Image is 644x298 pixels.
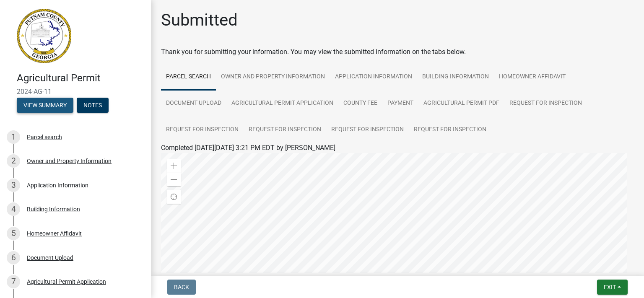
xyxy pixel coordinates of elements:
[17,9,71,63] img: Putnam County, Georgia
[17,88,134,96] span: 2024-AG-11
[338,90,382,117] a: County Fee
[326,117,409,143] a: Request for Inspection
[330,64,417,91] a: Application Information
[494,64,571,91] a: Homeowner Affidavit
[382,90,418,117] a: Payment
[161,117,244,143] a: Request for Inspection
[17,72,144,84] h4: Agricultural Permit
[27,255,73,261] div: Document Upload
[7,227,20,240] div: 5
[604,284,616,290] span: Exit
[27,206,80,212] div: Building Information
[167,173,181,186] div: Zoom out
[77,102,109,109] wm-modal-confirm: Notes
[27,158,112,164] div: Owner and Property Information
[244,117,326,143] a: Request for Inspection
[174,284,189,290] span: Back
[7,202,20,216] div: 4
[27,134,62,140] div: Parcel search
[161,64,216,91] a: Parcel search
[17,98,73,113] button: View Summary
[17,102,73,109] wm-modal-confirm: Summary
[417,64,494,91] a: Building Information
[7,275,20,288] div: 7
[504,90,587,117] a: Request for Inspection
[161,47,634,57] div: Thank you for submitting your information. You may view the submitted information on the tabs below.
[167,280,196,295] button: Back
[7,251,20,264] div: 6
[7,130,20,144] div: 1
[226,90,338,117] a: Agricultural Permit Application
[161,90,226,117] a: Document Upload
[167,190,181,204] div: Find my location
[161,144,335,152] span: Completed [DATE][DATE] 3:21 PM EDT by [PERSON_NAME]
[27,231,82,236] div: Homeowner Affidavit
[161,10,238,30] h1: Submitted
[27,279,106,285] div: Agricultural Permit Application
[7,154,20,168] div: 2
[7,179,20,192] div: 3
[418,90,504,117] a: Agricultural Permit PDF
[597,280,628,295] button: Exit
[27,182,88,188] div: Application Information
[77,98,109,113] button: Notes
[409,117,491,143] a: Request for Inspection
[216,64,330,91] a: Owner and Property Information
[167,159,181,173] div: Zoom in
